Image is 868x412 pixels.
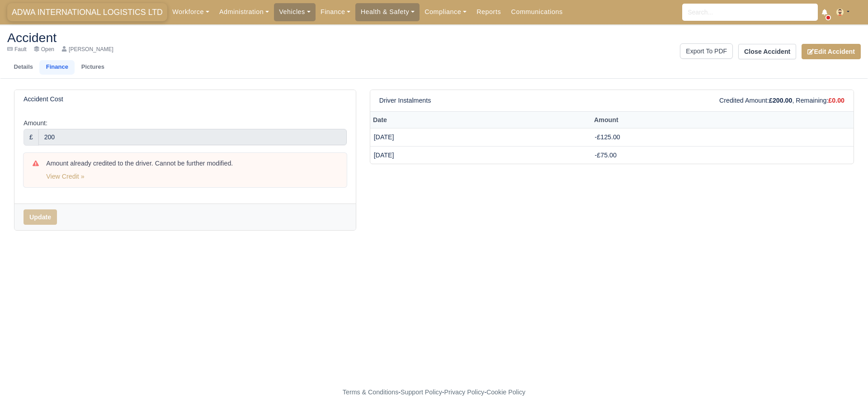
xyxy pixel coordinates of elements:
a: Reports [472,3,506,21]
a: Privacy Policy [444,388,485,396]
div: Accident [0,24,868,79]
a: Administration [214,3,274,21]
th: Amount [591,112,854,128]
a: Vehicles [274,3,316,21]
span: 8 months ago [374,133,394,141]
span: 8 months ago [374,152,394,159]
a: Export To PDF [680,43,733,59]
strong: £200.00 [769,97,792,104]
button: Close Accident [738,44,796,59]
div: Fault [7,46,27,53]
a: Workforce [167,3,214,21]
a: Finance [39,60,75,75]
a: Pictures [75,60,111,75]
td: -£75.00 [591,146,854,164]
strong: £0.00 [828,97,844,104]
a: Cookie Policy [486,388,525,396]
a: Details [7,60,39,75]
div: - - - [176,387,692,398]
div: £ [24,129,39,145]
a: Finance [316,3,356,21]
div: Open [34,46,54,53]
a: Health & Safety [355,3,420,21]
th: Date [370,112,591,128]
h2: Accident [7,31,427,44]
a: Terms & Conditions [343,388,398,396]
a: View Credit » [46,173,84,180]
a: ADWA INTERNATIONAL LOGISTICS LTD [7,4,167,21]
div: Credited Amount: , Remaining: [719,95,844,106]
a: Communications [506,3,568,21]
h6: Accident Cost [24,95,63,103]
a: [PERSON_NAME] [61,46,113,53]
a: Edit Accident [802,44,861,59]
input: Search... [682,4,818,21]
button: Update [24,209,57,225]
td: -£125.00 [591,128,854,146]
div: Amount already credited to the driver. Cannot be further modified. [46,159,337,168]
iframe: Chat Widget [823,369,868,412]
label: Amount: [24,118,47,128]
h6: Driver Instalments [379,97,431,104]
a: Support Policy [401,388,442,396]
a: Compliance [420,3,472,21]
